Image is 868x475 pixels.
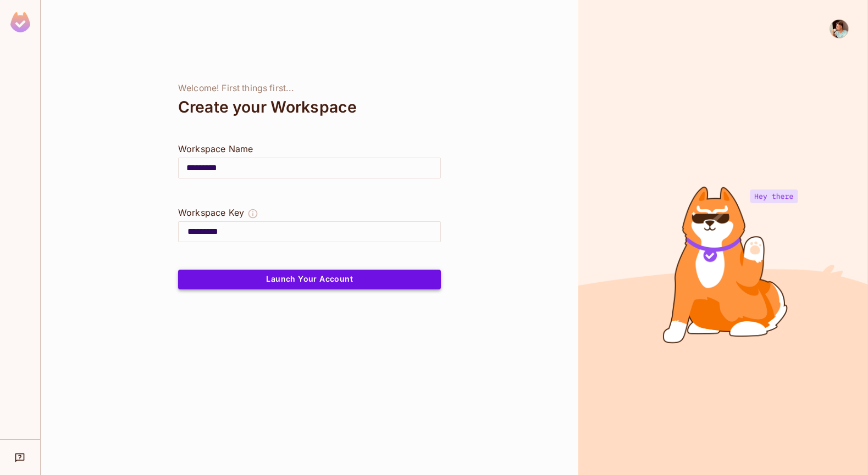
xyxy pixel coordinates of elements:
[178,270,441,289] button: Launch Your Account
[178,142,441,155] div: Workspace Name
[8,446,32,468] div: Help & Updates
[178,206,244,219] div: Workspace Key
[178,83,441,94] div: Welcome! First things first...
[178,94,441,120] div: Create your Workspace
[830,20,848,38] img: Branko Cicovic
[247,206,258,221] button: The Workspace Key is unique, and serves as the identifier of your workspace.
[10,12,30,32] img: SReyMgAAAABJRU5ErkJggg==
